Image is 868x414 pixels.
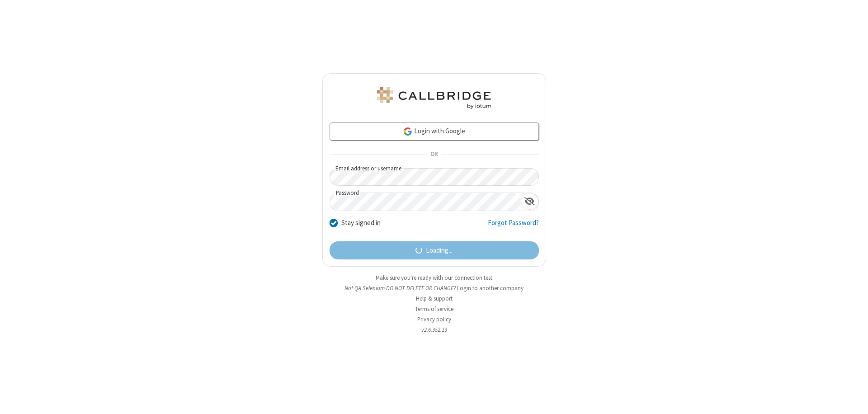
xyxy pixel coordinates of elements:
a: Make sure you're ready with our connection test [376,274,492,282]
div: Show password [521,193,538,210]
a: Help & support [416,295,453,302]
button: Login to another company [457,284,524,292]
img: QA Selenium DO NOT DELETE OR CHANGE [375,87,493,109]
a: Privacy policy [417,315,451,323]
a: Terms of service [415,305,453,313]
span: Loading... [426,245,453,256]
input: Password [330,193,521,211]
img: google-icon.png [403,127,413,136]
button: Loading... [330,241,539,259]
a: Forgot Password? [488,218,539,235]
iframe: Chat [845,390,861,408]
label: Stay signed in [341,218,381,228]
li: v2.6.352.13 [322,325,546,334]
a: Login with Google [330,122,539,141]
span: OR [427,148,441,161]
li: Not QA Selenium DO NOT DELETE OR CHANGE? [322,284,546,292]
input: Email address or username [330,168,539,186]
